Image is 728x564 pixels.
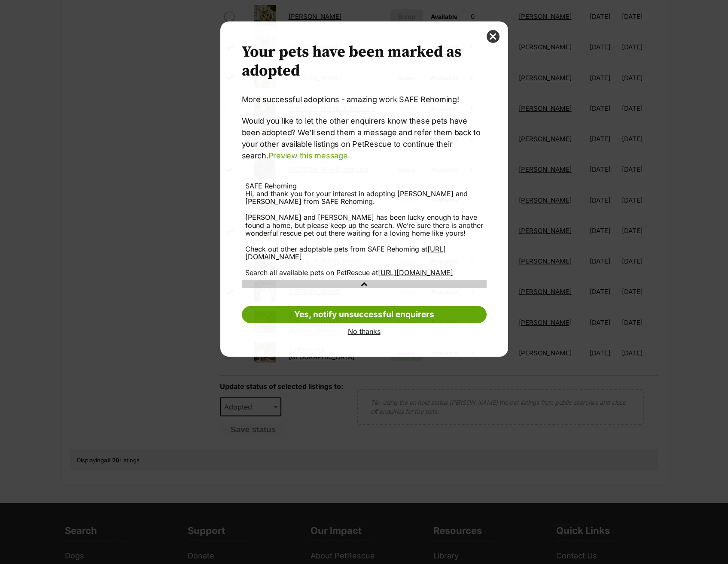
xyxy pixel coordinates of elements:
span: SAFE Rehoming [245,182,297,190]
h2: Your pets have been marked as adopted [242,43,487,81]
button: close [487,30,500,43]
a: No thanks [242,327,487,335]
a: [URL][DOMAIN_NAME] [378,268,453,277]
a: [URL][DOMAIN_NAME] [245,245,446,261]
a: Yes, notify unsuccessful enquirers [242,306,487,323]
a: Preview this message. [268,151,350,160]
div: Hi, and thank you for your interest in adopting [PERSON_NAME] and [PERSON_NAME] from SAFE Rehomin... [245,190,483,276]
p: More successful adoptions - amazing work SAFE Rehoming! [242,94,487,105]
p: Would you like to let the other enquirers know these pets have been adopted? We’ll send them a me... [242,115,487,161]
